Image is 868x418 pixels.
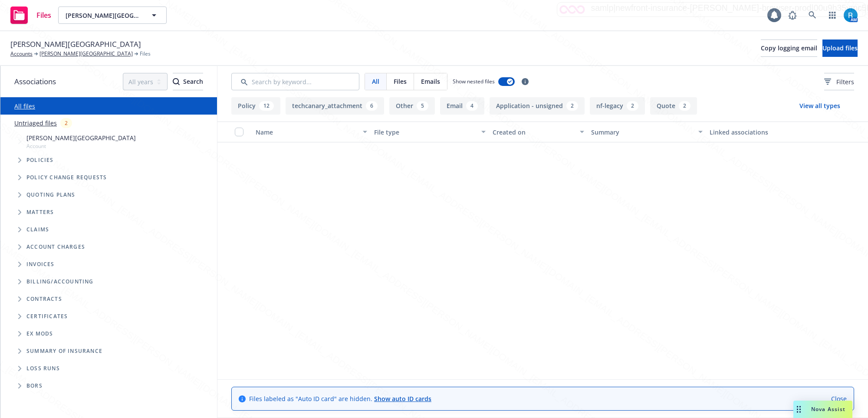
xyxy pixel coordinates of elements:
a: All files [14,102,35,110]
span: Upload files [822,44,858,52]
span: Copy logging email [761,44,817,52]
a: Files [7,3,55,27]
div: 4 [466,101,478,111]
span: Quoting plans [26,192,76,197]
div: Folder Tree Example [0,273,217,395]
button: [PERSON_NAME][GEOGRAPHIC_DATA] [58,7,167,24]
span: Contracts [26,296,62,302]
span: Account charges [26,244,85,250]
a: [PERSON_NAME][GEOGRAPHIC_DATA] [39,50,133,58]
span: Ex Mods [26,331,53,336]
img: photo [844,8,858,22]
button: Nova Assist [793,401,852,418]
button: Application - unsigned [490,97,585,115]
span: Emails [421,77,440,86]
span: Filters [836,77,854,86]
span: Filters [824,77,854,86]
button: Quote [650,97,697,115]
button: techcanary_attachment [286,97,384,115]
a: Accounts [10,50,33,58]
span: [PERSON_NAME][GEOGRAPHIC_DATA] [26,133,136,142]
button: Email [440,97,484,115]
span: Claims [26,227,49,232]
button: Filters [824,73,854,90]
span: Policy change requests [26,175,107,180]
span: Billing/Accounting [26,279,94,284]
span: Policies [26,158,54,163]
span: Files labeled as "Auto ID card" are hidden. [249,394,431,403]
span: Files [140,50,151,58]
button: File type [371,122,489,142]
button: SearchSearch [173,73,203,90]
a: Switch app [824,7,841,24]
span: Loss Runs [26,366,60,371]
div: 5 [417,101,428,111]
div: Name [256,128,358,137]
div: Drag to move [793,401,804,418]
div: Linked associations [710,128,821,137]
span: All [372,77,379,86]
a: Untriaged files [14,118,57,128]
span: Summary of insurance [26,349,102,354]
span: [PERSON_NAME][GEOGRAPHIC_DATA] [66,11,141,20]
div: 2 [60,118,72,128]
div: 12 [259,101,274,111]
a: Report a Bug [784,7,801,24]
div: 2 [679,101,690,111]
button: Policy [231,97,280,115]
span: Certificates [26,314,68,319]
a: Close [831,394,847,403]
div: File type [374,128,476,137]
div: Created on [493,128,575,137]
button: Copy logging email [761,39,817,57]
div: 2 [627,101,638,111]
span: Invoices [26,262,55,267]
button: Other [389,97,435,115]
span: Show nested files [453,78,495,85]
span: Nova Assist [811,405,845,413]
input: Search by keyword... [231,73,359,90]
div: 2 [566,101,578,111]
input: Select all [235,128,243,136]
div: Tree Example [0,132,217,273]
span: Files [394,77,407,86]
svg: Search [173,78,180,85]
span: Account [26,142,136,150]
button: Created on [489,122,588,142]
span: Associations [14,76,56,87]
div: Search [173,73,203,90]
button: Upload files [822,39,858,57]
div: Summary [591,128,693,137]
div: 6 [366,101,378,111]
a: Show auto ID cards [374,395,431,403]
button: Linked associations [706,122,825,142]
button: View all types [786,97,854,115]
a: Search [804,7,821,24]
button: Summary [588,122,706,142]
span: BORs [26,383,43,388]
span: [PERSON_NAME][GEOGRAPHIC_DATA] [10,39,141,50]
button: Name [252,122,371,142]
button: nf-legacy [590,97,645,115]
span: Matters [26,210,54,215]
span: Files [36,12,51,19]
